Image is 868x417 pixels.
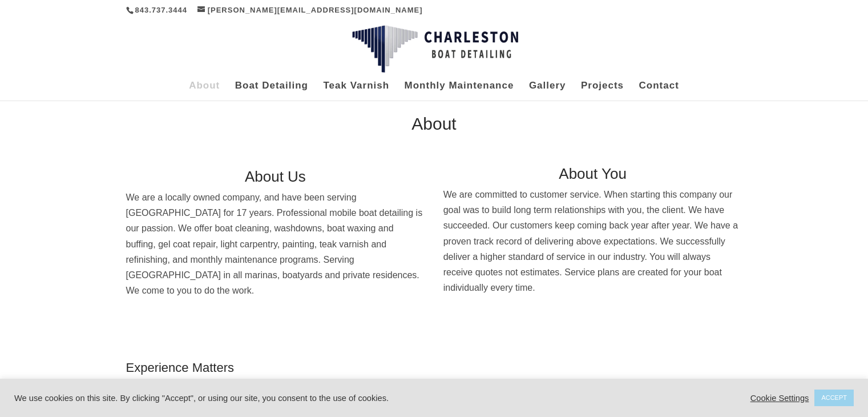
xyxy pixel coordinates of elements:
h2: About Us [126,169,425,190]
a: Boat Detailing [235,82,308,101]
div: We use cookies on this site. By clicking "Accept", or using our site, you consent to the use of c... [14,393,602,403]
h3: Experience Matters [126,362,742,380]
a: 843.737.3444 [135,6,188,14]
a: ACCEPT [814,390,854,406]
a: About [189,82,220,101]
img: Charleston Boat Detailing [352,25,518,73]
p: We are committed to customer service. When starting this company our goal was to build long term ... [443,187,742,295]
a: Gallery [529,82,566,101]
a: Cookie Settings [750,393,809,403]
a: Teak Varnish [323,82,389,101]
a: Projects [581,82,624,101]
h1: About [126,115,742,138]
a: Monthly Maintenance [405,82,514,101]
a: Contact [639,82,679,101]
h2: About You [443,166,742,187]
p: We are a locally owned company, and have been serving [GEOGRAPHIC_DATA] for 17 years. Professiona... [126,190,425,298]
a: [PERSON_NAME][EMAIL_ADDRESS][DOMAIN_NAME] [197,6,423,14]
